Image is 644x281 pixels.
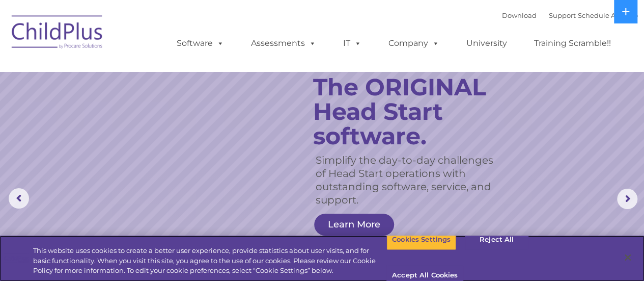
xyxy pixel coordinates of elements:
button: Close [617,246,639,269]
img: ChildPlus by Procare Solutions [7,8,108,59]
a: Support [549,11,576,19]
button: Cookies Settings [386,229,456,250]
a: University [456,33,517,54]
a: Software [166,33,234,54]
span: Last name [142,67,173,75]
a: Training Scramble!! [524,33,621,54]
div: This website uses cookies to create a better user experience, provide statistics about user visit... [33,246,386,276]
a: Learn More [314,214,394,236]
font: | [502,11,638,19]
a: Schedule A Demo [578,11,638,19]
span: Phone number [142,109,185,117]
rs-layer: The ORIGINAL Head Start software. [313,75,514,148]
rs-layer: Simplify the day-to-day challenges of Head Start operations with outstanding software, service, a... [316,154,504,207]
a: Assessments [241,33,326,54]
a: IT [333,33,372,54]
a: Company [378,33,450,54]
button: Reject All [465,229,528,250]
a: Download [502,11,537,19]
